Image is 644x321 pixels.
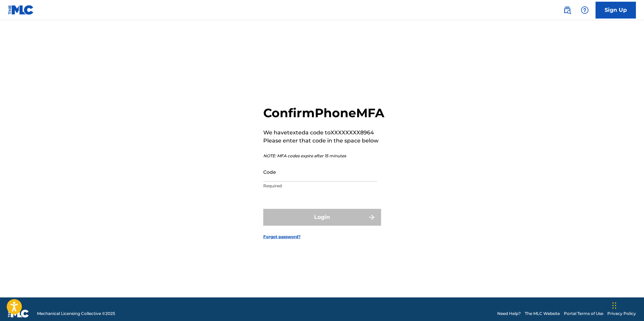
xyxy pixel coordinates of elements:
[263,234,301,240] a: Forgot password?
[607,311,636,317] a: Privacy Policy
[37,311,115,317] span: Mechanical Licensing Collective © 2025
[263,137,384,145] p: Please enter that code in the space below
[596,2,636,19] a: Sign Up
[263,153,384,159] p: NOTE: MFA codes expire after 15 minutes
[8,310,29,318] img: logo
[610,289,644,321] iframe: Chat Widget
[263,105,384,121] h2: Confirm Phone MFA
[612,295,616,316] div: Drag
[578,3,591,17] div: Help
[263,129,384,137] p: We have texted a code to XXXXXXXX8964
[581,6,589,14] img: help
[563,6,571,14] img: search
[8,5,34,15] img: MLC Logo
[263,183,377,189] p: Required
[525,311,560,317] a: The MLC Website
[564,311,603,317] a: Portal Terms of Use
[497,311,521,317] a: Need Help?
[561,3,574,17] a: Public Search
